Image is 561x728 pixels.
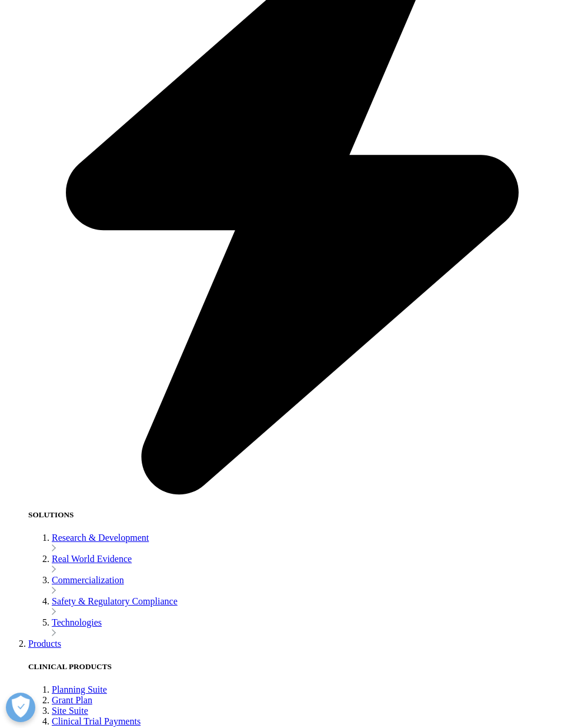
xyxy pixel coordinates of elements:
[52,695,92,705] a: Grant Plan
[52,684,107,694] a: Planning Suite
[6,693,35,722] button: Open Preferences
[52,706,88,716] a: Site Suite
[52,575,124,585] a: Commercialization
[28,510,556,520] h5: SOLUTIONS
[52,596,178,606] a: Safety & Regulatory Compliance
[52,554,132,564] a: Real World Evidence
[28,662,556,672] h5: CLINICAL PRODUCTS
[52,716,141,726] a: Clinical Trial Payments
[28,639,61,649] a: Products
[52,533,149,543] a: Research & Development
[52,617,102,627] a: Technologies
